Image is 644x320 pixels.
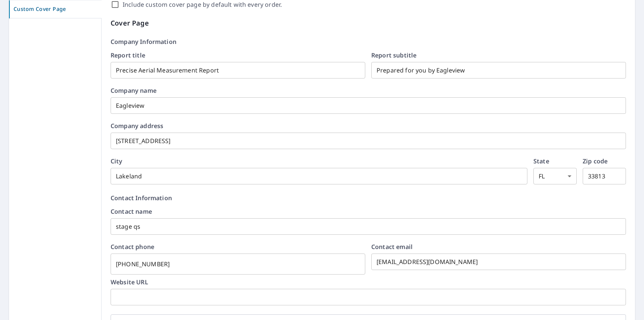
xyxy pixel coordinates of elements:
[111,158,527,164] label: City
[111,279,626,285] label: Website URL
[583,158,626,164] label: Zip code
[539,173,545,180] em: FL
[111,18,626,28] p: Cover Page
[111,88,626,94] label: Company name
[111,208,626,214] label: Contact name
[111,123,626,129] label: Company address
[111,244,365,250] label: Contact phone
[14,5,97,14] span: Custom Cover Page
[111,37,626,46] p: Company Information
[111,193,626,202] p: Contact Information
[111,52,365,58] label: Report title
[533,158,577,164] label: State
[371,52,626,58] label: Report subtitle
[533,168,577,184] div: FL
[371,244,626,250] label: Contact email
